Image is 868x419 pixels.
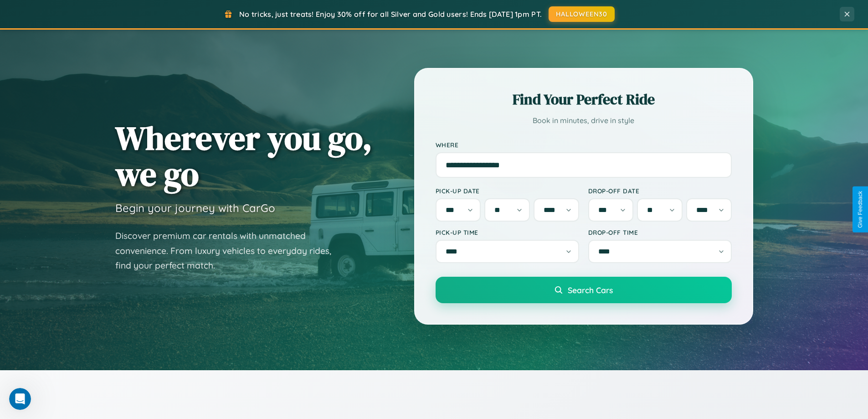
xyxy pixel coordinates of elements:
[436,277,732,303] button: Search Cars
[588,187,732,195] label: Drop-off Date
[857,191,863,228] div: Give Feedback
[549,6,615,22] button: HALLOWEEN30
[239,10,542,19] span: No tricks, just treats! Enjoy 30% off for all Silver and Gold users! Ends [DATE] 1pm PT.
[568,285,613,295] span: Search Cars
[436,141,732,149] label: Where
[436,228,579,236] label: Pick-up Time
[115,228,343,273] p: Discover premium car rentals with unmatched convenience. From luxury vehicles to everyday rides, ...
[9,388,31,410] iframe: Intercom live chat
[588,228,732,236] label: Drop-off Time
[436,187,579,195] label: Pick-up Date
[115,120,372,192] h1: Wherever you go, we go
[436,114,732,127] p: Book in minutes, drive in style
[436,89,732,109] h2: Find Your Perfect Ride
[115,201,275,215] h3: Begin your journey with CarGo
